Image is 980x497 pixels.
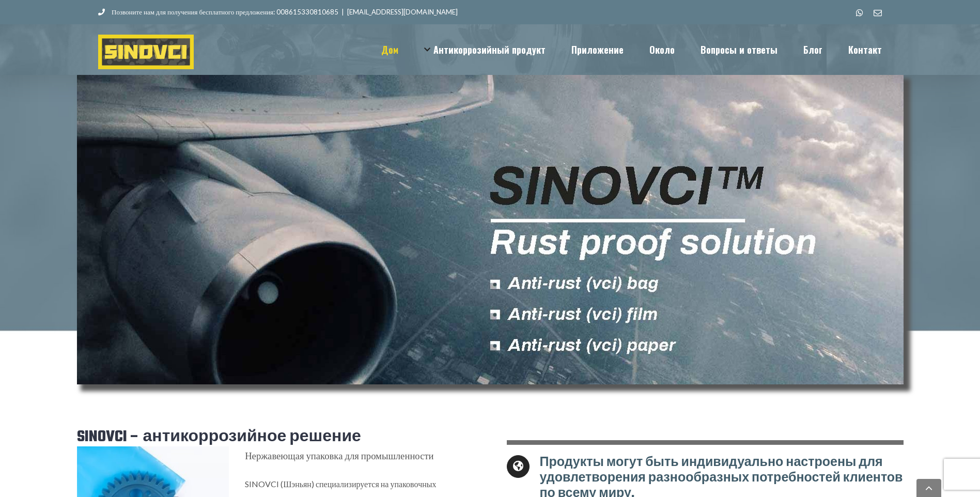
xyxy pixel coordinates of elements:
[848,24,882,74] a: Контакт
[701,24,777,74] a: Вопросы и ответы
[77,75,904,384] img: vci-79
[803,24,822,74] a: Блог
[381,45,398,54] span: Дом
[649,24,675,74] a: Около
[701,45,777,54] span: Вопросы и ответы
[433,45,546,54] span: Антикоррозийный продукт
[112,8,338,16] font: Позвоните нам для получения бесплатного предложения: 008615330810685
[381,24,398,74] a: Дом
[571,45,624,54] span: Приложение
[649,45,675,54] span: Около
[571,24,624,74] a: Приложение
[381,24,882,74] nav: Главное меню
[98,8,338,16] a: Позвоните нам для получения бесплатного предложения: 008615330810685
[803,45,822,54] span: Блог
[245,450,433,461] span: Нержавеющая упаковка для промышленности
[848,45,882,54] span: Контакт
[347,8,458,16] a: [EMAIL_ADDRESS][DOMAIN_NAME]
[424,24,546,74] a: Антикоррозийный продукт
[98,35,194,69] img: Логотип SINOVCI
[77,425,361,449] span: SINOVCI – антикоррозийное решение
